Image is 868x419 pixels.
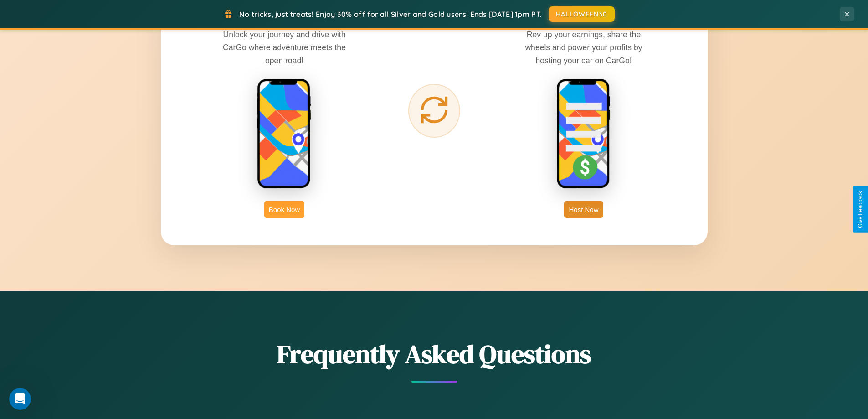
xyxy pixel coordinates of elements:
h2: Frequently Asked Questions [161,336,708,372]
iframe: Intercom live chat [9,388,31,410]
p: Unlock your journey and drive with CarGo where adventure meets the open road! [216,28,353,67]
img: rent phone [257,78,312,190]
button: Book Now [264,201,304,218]
button: HALLOWEEN30 [549,6,615,22]
p: Rev up your earnings, share the wheels and power your profits by hosting your car on CarGo! [515,28,652,67]
button: Host Now [564,201,603,218]
img: host phone [556,78,611,190]
span: No tricks, just treats! Enjoy 30% off for all Silver and Gold users! Ends [DATE] 1pm PT. [239,10,542,19]
div: Give Feedback [857,191,863,228]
